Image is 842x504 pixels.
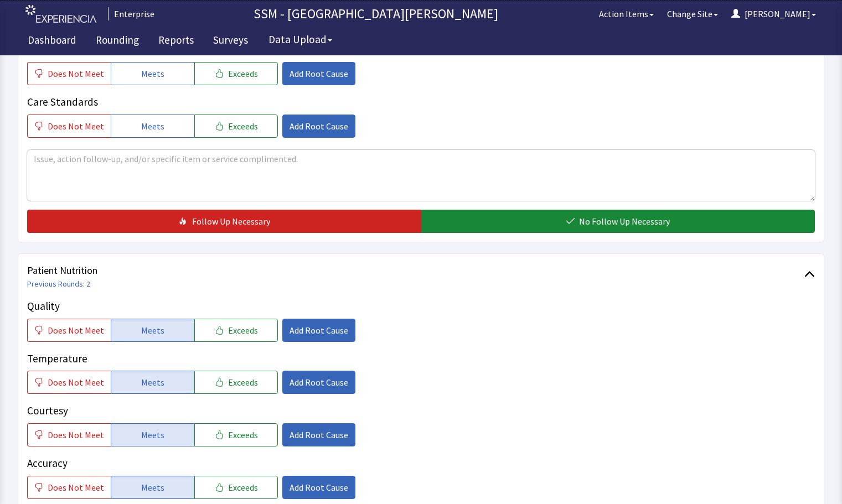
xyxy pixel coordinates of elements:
[194,62,278,85] button: Exceeds
[27,403,815,419] p: Courtesy
[27,210,421,233] button: Follow Up Necessary
[228,119,258,133] span: Exceeds
[194,319,278,342] button: Exceeds
[228,376,258,389] span: Exceeds
[108,7,154,20] div: Enterprise
[27,423,111,446] button: Does Not Meet
[228,67,258,80] span: Exceeds
[111,319,194,342] button: Meets
[228,481,258,494] span: Exceeds
[27,371,111,394] button: Does Not Meet
[579,215,670,228] span: No Follow Up Necessary
[290,428,348,441] span: Add Root Cause
[725,3,823,25] button: [PERSON_NAME]
[192,215,270,228] span: Follow Up Necessary
[48,324,104,337] span: Does Not Meet
[27,298,815,314] p: Quality
[290,324,348,337] span: Add Root Cause
[282,62,355,85] button: Add Root Cause
[150,28,202,55] a: Reports
[111,476,194,499] button: Meets
[228,324,258,337] span: Exceeds
[290,119,348,133] span: Add Root Cause
[27,319,111,342] button: Does Not Meet
[48,376,104,389] span: Does Not Meet
[141,67,164,80] span: Meets
[262,29,339,50] button: Data Upload
[27,94,815,110] p: Care Standards
[194,371,278,394] button: Exceeds
[282,476,355,499] button: Add Root Cause
[141,119,164,133] span: Meets
[111,423,194,446] button: Meets
[141,428,164,441] span: Meets
[27,115,111,138] button: Does Not Meet
[111,62,194,85] button: Meets
[27,279,90,289] a: Previous Rounds: 2
[48,481,104,494] span: Does Not Meet
[25,5,96,23] img: experiencia_logo.png
[27,62,111,85] button: Does Not Meet
[27,263,804,278] span: Patient Nutrition
[48,67,104,80] span: Does Not Meet
[282,423,355,446] button: Add Root Cause
[228,428,258,441] span: Exceeds
[421,210,815,233] button: No Follow Up Necessary
[27,351,815,367] p: Temperature
[660,3,725,25] button: Change Site
[141,481,164,494] span: Meets
[282,115,355,138] button: Add Root Cause
[27,476,111,499] button: Does Not Meet
[282,319,355,342] button: Add Root Cause
[194,476,278,499] button: Exceeds
[48,119,104,133] span: Does Not Meet
[592,3,660,25] button: Action Items
[111,115,194,138] button: Meets
[194,115,278,138] button: Exceeds
[205,28,256,55] a: Surveys
[19,28,85,55] a: Dashboard
[159,5,592,23] p: SSM - [GEOGRAPHIC_DATA][PERSON_NAME]
[27,455,815,471] p: Accuracy
[87,28,147,55] a: Rounding
[290,376,348,389] span: Add Root Cause
[141,324,164,337] span: Meets
[48,428,104,441] span: Does Not Meet
[111,371,194,394] button: Meets
[290,481,348,494] span: Add Root Cause
[141,376,164,389] span: Meets
[290,67,348,80] span: Add Root Cause
[282,371,355,394] button: Add Root Cause
[194,423,278,446] button: Exceeds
